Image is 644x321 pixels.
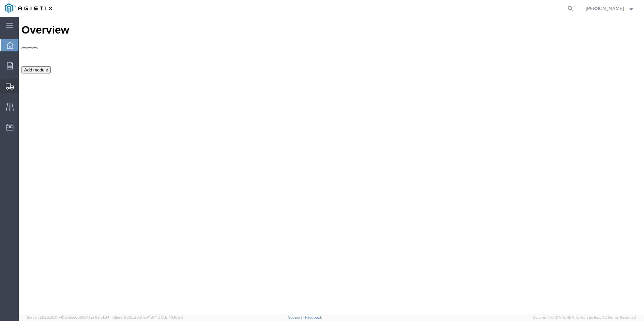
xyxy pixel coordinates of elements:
iframe: FS Legacy Container [19,17,644,314]
span: David Chapman [586,5,624,12]
img: logo [5,3,52,13]
a: Support [288,315,305,319]
span: Client: 2025.20.0-8b113f4 [112,315,183,319]
span: Server: 2025.20.0-710e05ee653 [27,315,109,319]
button: [PERSON_NAME] [585,4,635,12]
span: Copyright © [DATE]-[DATE] Agistix Inc., All Rights Reserved [533,315,636,320]
span: [DATE] 09:51:04 [82,315,109,319]
span: [DATE] 10:16:38 [157,315,183,319]
a: Feedback [305,315,322,319]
